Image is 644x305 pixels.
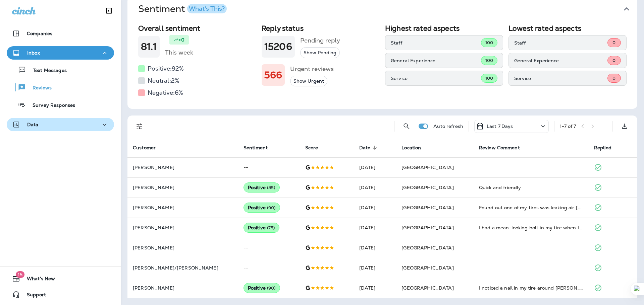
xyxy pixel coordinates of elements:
span: Sentiment [244,145,268,151]
button: Survey Responses [7,98,114,112]
button: Reviews [7,80,114,94]
span: Customer [133,145,164,151]
p: +0 [178,36,184,43]
p: [PERSON_NAME]/[PERSON_NAME] [133,265,233,271]
button: Inbox [7,46,114,60]
h5: Urgent reviews [290,64,334,74]
span: Review Comment [479,145,529,151]
p: [PERSON_NAME] [133,225,233,230]
span: 15 [16,271,24,278]
span: [GEOGRAPHIC_DATA] [401,245,453,251]
p: [PERSON_NAME] [133,245,233,250]
span: 0 [612,75,615,81]
h1: 566 [264,70,282,81]
h2: Reply status [262,24,380,32]
td: -- [238,238,300,258]
span: Date [359,145,371,151]
p: [PERSON_NAME] [133,205,233,210]
td: [DATE] [354,278,396,298]
h1: Sentiment [138,3,227,15]
span: Score [305,145,327,151]
div: Found out one of my tires was leaking air on Wednesday evening. Thursday, when I got off work, I ... [479,204,583,211]
button: 15What's New [7,272,114,285]
p: [PERSON_NAME] [133,185,233,190]
span: Location [401,145,421,151]
span: 0 [612,58,615,63]
p: Reviews [26,85,52,91]
div: I noticed a nail in my tire around Jensen's closing time and called and asked if they coupd help ... [479,285,583,291]
span: 0 [612,40,615,46]
h5: This week [165,47,193,58]
p: Service [391,76,481,81]
button: Filters [133,120,146,133]
span: ( 85 ) [267,185,275,190]
div: 1 - 7 of 7 [560,124,576,129]
span: Score [305,145,318,151]
button: Text Messages [7,63,114,77]
button: Data [7,118,114,131]
span: [GEOGRAPHIC_DATA] [401,164,453,170]
h1: 81.1 [141,41,157,52]
button: What's This? [187,4,227,13]
td: [DATE] [354,258,396,278]
h1: 15206 [264,41,292,52]
span: Sentiment [244,145,276,151]
span: [GEOGRAPHIC_DATA] [401,205,453,211]
div: I had a mean-looking bolt in my tire when I drove in without an appointment. The man in the offic... [479,224,583,231]
span: 100 [485,40,493,46]
div: Positive [244,283,280,293]
span: 100 [485,58,493,63]
h5: Neutral: 2 % [148,75,179,86]
p: General Experience [514,58,607,63]
span: Review Comment [479,145,520,151]
span: What's New [20,276,55,284]
p: Service [514,76,607,81]
span: ( 90 ) [267,205,276,211]
td: -- [238,157,300,177]
span: [GEOGRAPHIC_DATA] [401,225,453,231]
h2: Highest rated aspects [385,24,503,32]
button: Support [7,288,114,301]
span: 100 [485,75,493,81]
span: ( 90 ) [267,285,276,291]
span: Replied [594,145,620,151]
td: [DATE] [354,218,396,238]
td: -- [238,258,300,278]
div: SentimentWhat's This? [127,21,637,109]
button: Show Pending [300,47,340,58]
div: Quick and friendly [479,184,583,191]
p: Staff [514,40,607,46]
td: [DATE] [354,157,396,177]
p: [PERSON_NAME] [133,165,233,170]
span: Support [20,292,46,300]
button: Show Urgent [290,76,327,87]
p: Text Messages [26,68,67,74]
span: [GEOGRAPHIC_DATA] [401,265,453,271]
span: Date [359,145,379,151]
span: [GEOGRAPHIC_DATA] [401,285,453,291]
p: Survey Responses [26,102,75,109]
span: Replied [594,145,611,151]
p: Inbox [27,50,40,56]
h2: Overall sentiment [138,24,256,32]
div: Positive [244,223,279,233]
div: Positive [244,182,280,193]
p: Data [27,122,39,127]
button: Companies [7,27,114,40]
td: [DATE] [354,238,396,258]
button: Search Reviews [400,120,413,133]
h2: Lowest rated aspects [508,24,627,32]
p: [PERSON_NAME] [133,285,233,291]
p: Companies [27,31,52,36]
td: [DATE] [354,177,396,198]
td: [DATE] [354,198,396,218]
h5: Positive: 92 % [148,63,184,74]
span: Customer [133,145,156,151]
span: [GEOGRAPHIC_DATA] [401,184,453,190]
p: Last 7 Days [487,124,513,129]
div: Positive [244,203,280,213]
span: Location [401,145,430,151]
div: What's This? [189,6,225,12]
button: Export as CSV [618,120,631,133]
span: ( 75 ) [267,225,275,231]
